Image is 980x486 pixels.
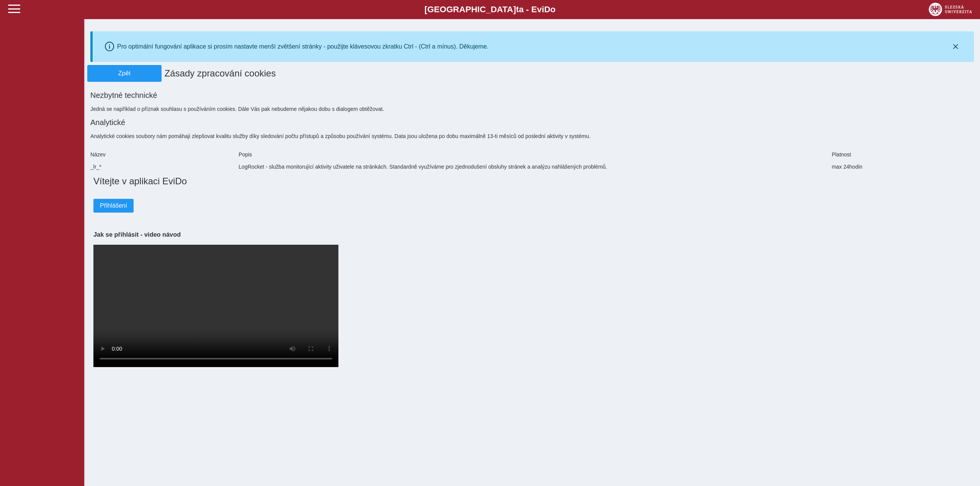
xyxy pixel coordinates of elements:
[90,91,974,100] h2: Nezbytné technické
[235,148,828,161] div: Popis
[516,5,519,14] span: t
[544,5,550,14] span: D
[87,65,162,82] button: Zpět
[93,231,971,238] h3: Jak se přihlásit - video návod
[929,3,972,16] img: logo_web_su.png
[87,130,977,142] div: Analytické cookies soubory nám pomáhají zlepšovat kvalitu služby díky sledování počtu přístupů a ...
[117,43,488,50] div: Pro optimální fungování aplikace si prosím nastavte menší zvětšení stránky - použijte klávesovou ...
[23,5,957,15] b: [GEOGRAPHIC_DATA] a - Evi
[87,103,977,115] div: Jedná se například o příznak souhlasu s používáním cookies. Dále Vás pak nebudeme nějakou dobu s ...
[93,199,134,213] button: Přihlášení
[93,245,338,367] video: Your browser does not support the video tag.
[87,161,235,173] div: _lr_*
[100,202,127,209] span: Přihlášení
[91,70,158,77] span: Zpět
[90,118,974,127] h2: Analytické
[550,5,556,14] span: o
[162,65,903,82] h1: Zásady zpracování cookies
[829,148,977,161] div: Platnost
[93,176,971,187] h1: Vítejte v aplikaci EviDo
[235,161,828,173] div: LogRocket - služba monitorující aktivity uživatele na stránkách. Standardně využíváme pro zjednod...
[829,161,977,173] div: max 24hodin
[87,148,235,161] div: Název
